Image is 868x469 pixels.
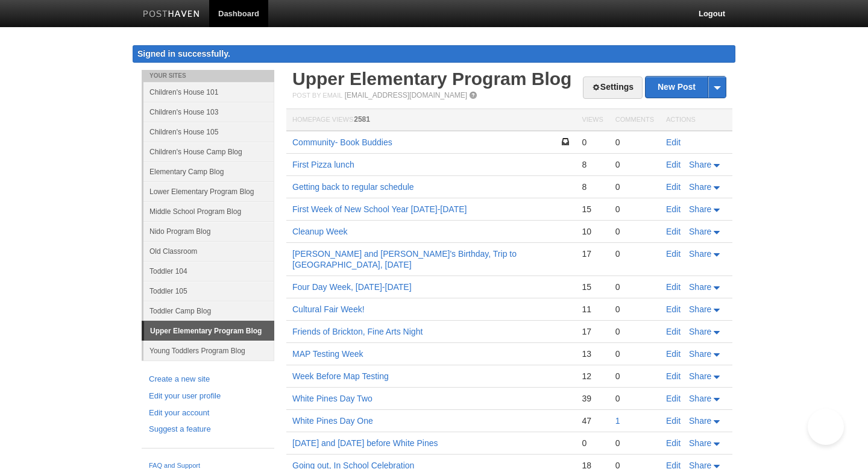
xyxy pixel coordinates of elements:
a: First Pizza lunch [292,160,354,169]
a: Create a new site [149,373,267,386]
a: Four Day Week, [DATE]-[DATE] [292,282,412,292]
a: [DATE] and [DATE] before White Pines [292,438,438,448]
a: Edit [666,249,681,259]
a: [PERSON_NAME] and [PERSON_NAME]'s Birthday, Trip to [GEOGRAPHIC_DATA], [DATE] [292,249,517,269]
span: Share [689,327,711,336]
a: New Post [646,77,726,98]
div: 8 [582,181,603,192]
div: 13 [582,348,603,359]
a: Old Classroom [143,241,274,261]
div: 0 [615,304,654,315]
div: 0 [615,204,654,215]
a: [EMAIL_ADDRESS][DOMAIN_NAME] [345,91,467,99]
a: Edit [666,227,681,236]
li: Your Sites [142,70,274,82]
a: Community- Book Buddies [292,137,392,147]
a: Edit [666,160,681,169]
a: Edit [666,204,681,214]
div: 15 [582,204,603,215]
span: Share [689,249,711,259]
a: Friends of Brickton, Fine Arts Night [292,327,423,336]
span: Share [689,394,711,403]
a: Edit [666,438,681,448]
a: Edit [666,349,681,359]
a: Nido Program Blog [143,221,274,241]
div: 0 [615,159,654,170]
div: 0 [615,248,654,259]
div: 0 [615,282,654,292]
div: 0 [582,438,603,449]
th: Actions [660,109,732,131]
a: Upper Elementary Program Blog [292,69,571,89]
a: Children's House 105 [143,122,274,142]
div: 0 [615,371,654,382]
th: Comments [609,109,660,131]
a: Edit your user profile [149,390,267,403]
a: Edit [666,394,681,403]
a: Edit [666,282,681,292]
div: 8 [582,159,603,170]
a: Edit [666,182,681,192]
a: Edit [666,137,681,147]
span: Share [689,182,711,192]
a: White Pines Day Two [292,394,373,403]
div: 0 [615,226,654,237]
a: Edit [666,371,681,381]
span: Share [689,371,711,381]
a: Elementary Camp Blog [143,162,274,181]
div: 17 [582,248,603,259]
span: Share [689,204,711,214]
a: MAP Testing Week [292,349,363,359]
a: Middle School Program Blog [143,201,274,221]
span: Share [689,416,711,426]
a: Toddler 104 [143,261,274,281]
div: 0 [615,137,654,148]
a: Suggest a feature [149,423,267,436]
a: Children's House 101 [143,82,274,102]
a: Settings [583,77,643,99]
div: 12 [582,371,603,382]
a: Toddler Camp Blog [143,301,274,321]
div: 11 [582,304,603,315]
a: Young Toddlers Program Blog [143,341,274,360]
span: Share [689,349,711,359]
div: 0 [615,348,654,359]
a: Getting back to regular schedule [292,182,414,192]
a: White Pines Day One [292,416,373,426]
a: Edit [666,327,681,336]
a: Children's House Camp Blog [143,142,274,162]
a: Edit [666,304,681,314]
a: Children's House 103 [143,102,274,122]
a: Edit [666,416,681,426]
div: 0 [582,137,603,148]
a: Lower Elementary Program Blog [143,181,274,201]
div: 0 [615,393,654,404]
img: Posthaven-bar [143,10,200,19]
a: Cultural Fair Week! [292,304,365,314]
iframe: Help Scout Beacon - Open [808,409,844,445]
a: Upper Elementary Program Blog [144,321,274,341]
div: 39 [582,393,603,404]
span: Post by Email [292,92,342,99]
th: Homepage Views [286,109,576,131]
a: Toddler 105 [143,281,274,301]
a: 1 [615,416,620,426]
span: 2581 [354,115,370,124]
a: First Week of New School Year [DATE]-[DATE] [292,204,467,214]
div: Signed in successfully. [133,45,735,63]
div: 47 [582,415,603,426]
th: Views [576,109,609,131]
a: Cleanup Week [292,227,348,236]
span: Share [689,438,711,448]
div: 0 [615,326,654,337]
div: 15 [582,282,603,292]
div: 17 [582,326,603,337]
a: Edit your account [149,407,267,420]
span: Share [689,282,711,292]
span: Share [689,227,711,236]
div: 0 [615,438,654,449]
div: 0 [615,181,654,192]
a: Week Before Map Testing [292,371,389,381]
span: Share [689,304,711,314]
div: 10 [582,226,603,237]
